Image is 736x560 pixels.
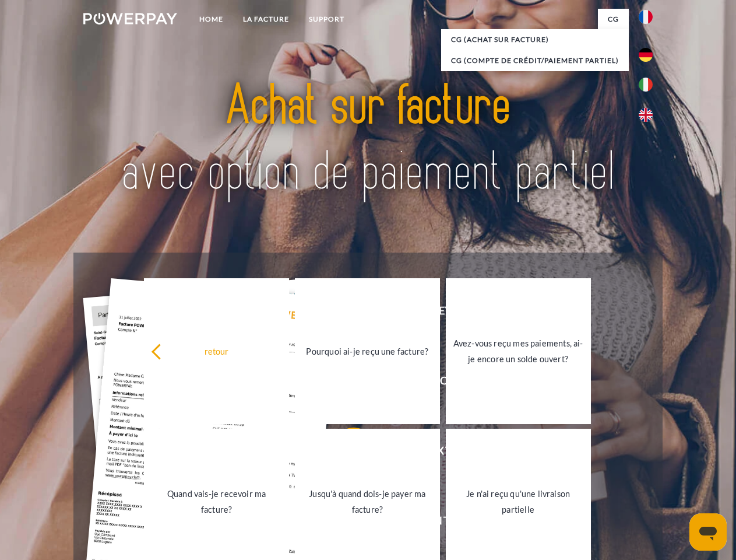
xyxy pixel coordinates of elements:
div: Avez-vous reçu mes paiements, ai-je encore un solde ouvert? [453,335,584,367]
img: en [639,108,653,122]
div: retour [151,343,282,359]
a: Support [299,9,354,30]
a: CG (achat sur facture) [441,29,629,50]
div: Pourquoi ai-je reçu une facture? [302,343,433,359]
img: fr [639,10,653,24]
div: Quand vais-je recevoir ma facture? [151,486,282,517]
img: de [639,48,653,62]
img: title-powerpay_fr.svg [111,56,625,223]
a: LA FACTURE [233,9,299,30]
a: CG [598,9,629,30]
img: it [639,78,653,92]
div: Je n'ai reçu qu'une livraison partielle [453,486,584,517]
a: Avez-vous reçu mes paiements, ai-je encore un solde ouvert? [446,278,591,424]
iframe: Bouton de lancement de la fenêtre de messagerie [689,513,727,551]
div: Jusqu'à quand dois-je payer ma facture? [302,486,433,517]
a: Home [189,9,233,30]
a: CG (Compte de crédit/paiement partiel) [441,50,629,71]
img: logo-powerpay-white.svg [83,13,177,24]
